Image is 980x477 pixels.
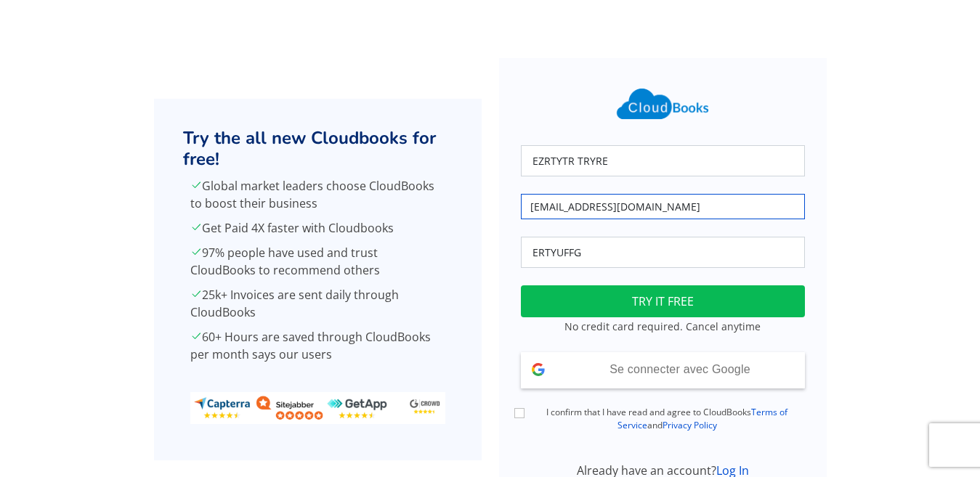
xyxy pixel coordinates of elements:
[521,145,805,176] input: Your Name
[190,328,445,363] p: 60+ Hours are saved through CloudBooks per month says our users
[521,285,805,317] button: TRY IT FREE
[190,244,445,279] p: 97% people have used and trust CloudBooks to recommend others
[190,286,445,321] p: 25k+ Invoices are sent daily through CloudBooks
[521,194,805,219] input: Your Email
[617,406,788,431] a: Terms of Service
[190,177,445,212] p: Global market leaders choose CloudBooks to boost their business
[564,319,761,333] small: No credit card required. Cancel anytime
[183,128,453,170] h2: Try the all new Cloudbooks for free!
[610,363,750,375] span: Se connecter avec Google
[190,219,445,237] p: Get Paid 4X faster with Cloudbooks
[190,392,445,424] img: ratings_banner.png
[521,237,805,268] input: Company Name
[608,80,717,128] img: Cloudbooks Logo
[530,406,805,432] label: I confirm that I have read and agree to CloudBooks and
[663,419,717,431] a: Privacy Policy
